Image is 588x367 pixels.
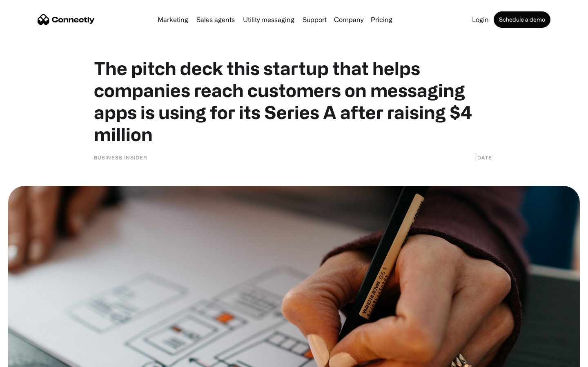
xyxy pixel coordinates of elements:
[367,16,396,23] a: Pricing
[494,11,550,28] a: Schedule a demo
[475,153,494,161] div: [DATE]
[193,16,238,23] a: Sales agents
[8,353,49,364] aside: Language selected: English
[94,57,494,145] h1: The pitch deck this startup that helps companies reach customers on messaging apps is using for i...
[16,353,49,364] ul: Language list
[334,14,363,25] div: Company
[299,16,330,23] a: Support
[94,153,147,161] div: Business Insider
[240,16,298,23] a: Utility messaging
[469,16,492,23] a: Login
[154,16,192,23] a: Marketing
